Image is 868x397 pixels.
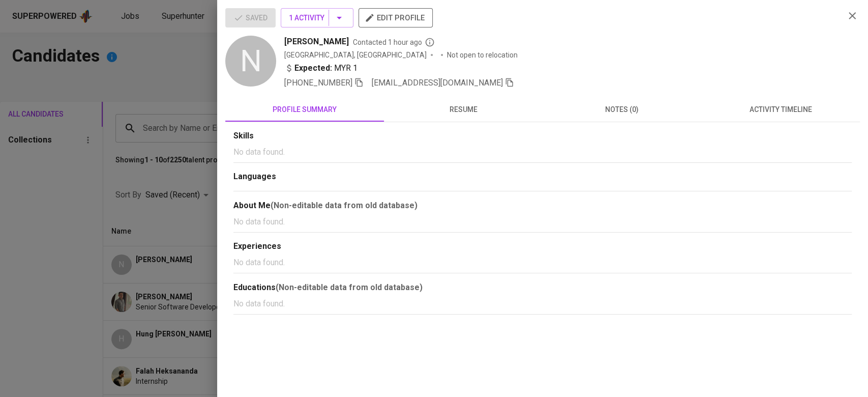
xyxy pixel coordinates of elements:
[294,62,332,74] b: Expected:
[233,200,852,212] div: About Me
[390,103,536,116] span: resume
[233,241,852,252] div: Experiences
[225,36,276,87] div: N
[233,257,852,269] p: No data found.
[233,281,852,294] div: Educations
[358,13,433,21] a: edit profile
[231,103,378,116] span: profile summary
[372,78,503,88] span: [EMAIL_ADDRESS][DOMAIN_NAME]
[447,50,518,60] p: Not open to relocation
[233,130,852,142] div: Skills
[281,8,353,27] button: 1 Activity
[233,216,852,228] p: No data found.
[367,11,425,24] span: edit profile
[271,201,417,210] b: (Non-editable data from old database)
[284,78,352,88] span: [PHONE_NUMBER]
[284,62,357,74] div: MYR 1
[707,103,854,116] span: activity timeline
[284,36,349,48] span: [PERSON_NAME]
[358,8,433,27] button: edit profile
[276,282,423,292] b: (Non-editable data from old database)
[233,171,852,183] div: Languages
[353,37,435,47] span: Contacted 1 hour ago
[233,298,852,310] p: No data found.
[233,146,852,158] p: No data found.
[289,12,345,24] span: 1 Activity
[284,50,427,60] div: [GEOGRAPHIC_DATA], [GEOGRAPHIC_DATA]
[425,37,435,47] svg: By Batam recruiter
[549,103,695,116] span: notes (0)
